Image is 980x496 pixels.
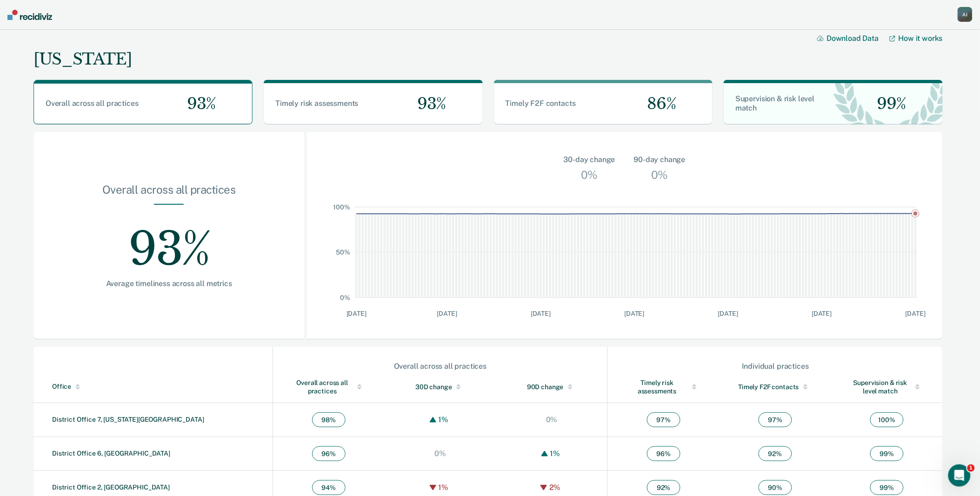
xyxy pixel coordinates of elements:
span: 97 % [647,412,680,427]
div: Individual practices [608,362,942,371]
iframe: Intercom live chat [948,464,971,487]
span: 92 % [759,446,792,461]
text: [DATE] [718,310,738,317]
span: Supervision & risk level match [735,94,814,112]
text: [DATE] [624,310,644,317]
th: Toggle SortBy [273,371,385,403]
text: [DATE] [437,310,457,317]
div: Overall across all practices [292,379,366,395]
th: Toggle SortBy [608,371,720,403]
div: 0% [649,165,670,184]
div: 2% [547,483,563,492]
div: 30-day change [564,154,615,165]
div: A J [958,7,973,22]
text: [DATE] [906,310,926,317]
span: Timely risk assessments [275,99,358,108]
div: Office [52,383,269,391]
th: Toggle SortBy [385,371,496,403]
th: Toggle SortBy [831,371,943,403]
div: [US_STATE] [33,50,132,69]
div: 93% [63,205,275,279]
span: 98 % [312,412,346,427]
div: 1% [436,483,451,492]
button: AJ [958,7,973,22]
div: 1% [548,449,563,458]
span: 92 % [647,480,680,495]
span: 94 % [312,480,346,495]
a: District Office 2, [GEOGRAPHIC_DATA] [52,483,170,491]
div: 1% [436,415,451,424]
span: 99 % [870,480,904,495]
button: Download Data [817,34,890,43]
div: Overall across all practices [63,183,275,204]
span: 86% [640,94,676,113]
th: Toggle SortBy [496,371,608,403]
div: 0% [544,415,560,424]
div: 0% [579,165,600,184]
span: 96 % [647,446,680,461]
span: 93% [410,94,446,113]
span: 97 % [759,412,792,427]
img: Recidiviz [7,10,52,20]
th: Toggle SortBy [33,371,273,403]
div: Average timeliness across all metrics [63,279,275,288]
a: District Office 7, [US_STATE][GEOGRAPHIC_DATA] [52,416,204,423]
text: [DATE] [346,310,366,317]
a: District Office 6, [GEOGRAPHIC_DATA] [52,450,170,457]
span: Timely F2F contacts [506,99,576,108]
div: Timely F2F contacts [738,383,813,391]
a: How it works [890,34,943,43]
div: 0% [432,449,448,458]
span: 99% [870,94,907,113]
text: [DATE] [812,310,832,317]
span: 96 % [312,446,346,461]
th: Toggle SortBy [720,371,831,403]
div: 30D change [403,383,478,391]
span: 90 % [759,480,792,495]
span: Overall across all practices [46,99,139,108]
div: 90D change [515,383,589,391]
span: 93% [180,94,216,113]
text: [DATE] [531,310,551,317]
div: 90-day change [634,154,686,165]
div: Timely risk assessments [627,379,701,395]
div: Supervision & risk level match [850,379,924,395]
span: 99 % [870,446,904,461]
div: Overall across all practices [273,362,607,371]
span: 100 % [870,412,904,427]
span: 1 [967,464,975,472]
